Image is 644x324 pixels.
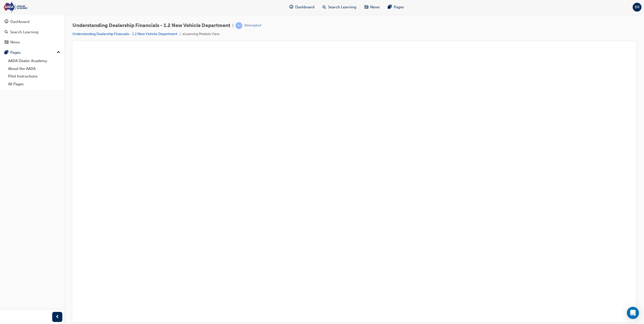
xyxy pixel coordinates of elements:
div: Search Learning [10,29,38,35]
a: guage-iconDashboard [285,2,318,12]
a: news-iconNews [360,2,384,12]
a: search-iconSearch Learning [318,2,360,12]
span: Pages [394,4,404,10]
span: pages-icon [388,4,392,10]
span: up-icon [57,49,60,56]
a: AADA Dealer Academy [6,57,62,65]
span: search-icon [323,4,326,10]
li: eLearning Module View [182,31,220,37]
img: Trak [3,2,61,13]
span: Dashboard [295,4,314,10]
a: Search Learning [2,28,62,37]
span: | [232,23,233,29]
span: news-icon [5,40,8,45]
a: Understanding Dealership Financials - 1.2 New Vehicle Department [72,32,177,36]
span: search-icon [5,30,8,35]
a: pages-iconPages [384,2,408,12]
div: Pages [10,50,21,56]
a: News [2,38,62,47]
span: Search Learning [328,4,356,10]
button: BR [633,3,641,12]
button: Pages [2,48,62,57]
a: Dashboard [2,17,62,26]
a: Pilot Instructions [6,72,62,80]
span: prev-icon [56,314,59,320]
a: All Pages [6,80,62,88]
div: Dashboard [10,19,30,25]
div: Open Intercom Messenger [627,307,639,319]
button: DashboardSearch LearningNews [2,16,62,48]
span: news-icon [364,4,368,10]
a: About the AADA [6,65,62,73]
span: learningRecordVerb_ATTEMPT-icon [235,22,242,29]
span: guage-icon [289,4,293,10]
span: News [370,4,380,10]
span: Understanding Dealership Financials - 1.2 New Vehicle Department [72,23,230,29]
div: Attempted [244,23,261,28]
span: BR [635,4,640,10]
span: pages-icon [5,50,8,55]
span: guage-icon [5,20,8,24]
div: News [10,39,20,45]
